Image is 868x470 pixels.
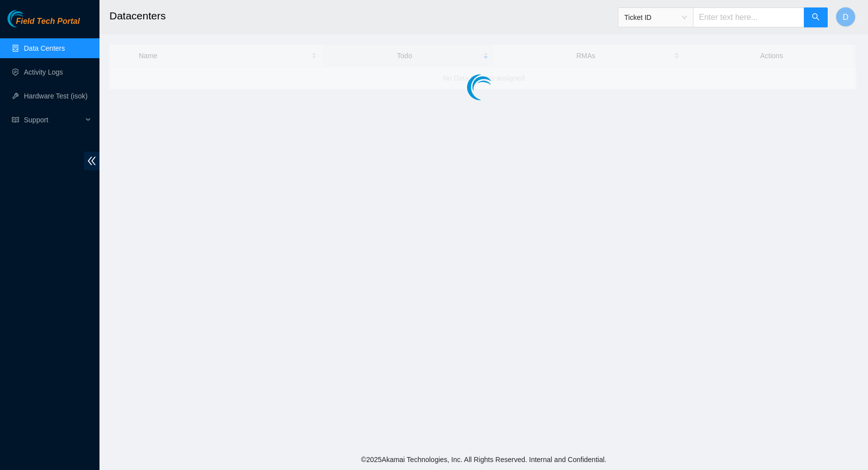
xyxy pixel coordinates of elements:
img: Akamai Technologies [7,10,50,27]
input: Enter text here... [693,7,804,27]
span: Support [24,110,83,130]
a: Akamai TechnologiesField Tech Portal [7,18,80,31]
span: double-left [84,152,99,170]
a: Data Centers [24,44,65,52]
a: Hardware Test (isok) [24,92,88,100]
footer: © 2025 Akamai Technologies, Inc. All Rights Reserved. Internal and Confidential. [99,449,868,470]
span: search [812,13,820,22]
span: read [12,116,19,123]
button: D [836,7,856,27]
span: Field Tech Portal [16,17,80,26]
span: Ticket ID [624,10,687,25]
a: Activity Logs [24,68,63,76]
button: search [804,7,828,27]
span: D [843,11,849,23]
